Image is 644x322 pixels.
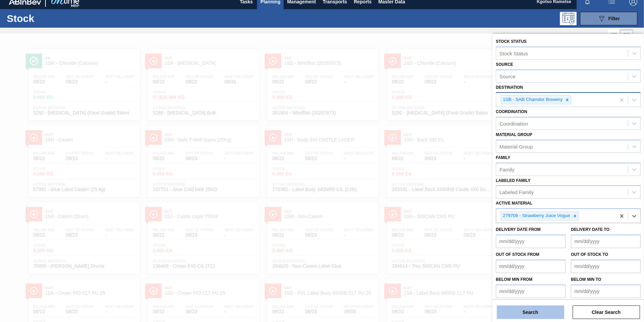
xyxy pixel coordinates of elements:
[496,109,527,114] label: Coordination
[496,227,541,232] label: Delivery Date from
[500,50,528,56] div: Stock Status
[571,235,641,248] input: mm/dd/yyyy
[501,96,563,104] div: 1SB - SAB Chamdor Brewery
[500,121,528,127] div: Coordination
[500,143,533,149] div: Material Group
[571,227,609,232] label: Delivery Date to
[496,155,510,160] label: Family
[571,252,608,257] label: Out of Stock to
[571,285,641,298] input: mm/dd/yyyy
[496,252,539,257] label: Out of Stock from
[571,277,601,282] label: Below Min to
[620,29,633,42] div: Card Vision
[496,201,532,206] label: Active Material
[496,39,526,44] label: Stock Status
[500,189,534,195] div: Labeled Family
[608,16,620,21] span: Filter
[500,166,514,172] div: Family
[496,235,566,248] input: mm/dd/yyyy
[496,85,523,90] label: Destination
[501,212,571,220] div: 279708 - Strawberry Juice Vogue
[560,12,577,25] div: Programming: no user selected
[496,260,566,273] input: mm/dd/yyyy
[608,29,620,42] div: List Vision
[500,73,516,79] div: Source
[580,12,637,25] button: Filter
[7,15,107,22] h1: Stock
[496,178,530,183] label: Labeled Family
[496,285,566,298] input: mm/dd/yyyy
[496,62,513,67] label: Source
[496,132,532,137] label: Material Group
[496,277,533,282] label: Below Min from
[571,260,641,273] input: mm/dd/yyyy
